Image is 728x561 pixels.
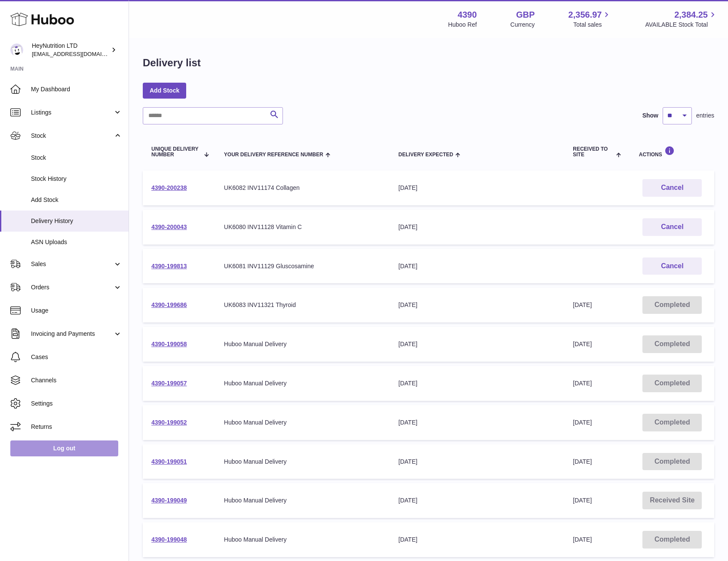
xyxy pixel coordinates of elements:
span: ASN Uploads [31,238,122,246]
a: Log out [10,440,118,456]
div: [DATE] [399,536,556,544]
div: [DATE] [399,184,556,192]
span: Usage [31,307,122,315]
span: Channels [31,376,122,384]
span: AVAILABLE Stock Total [645,21,718,29]
div: [DATE] [399,458,556,466]
div: [DATE] [399,301,556,309]
span: My Dashboard [31,85,122,93]
a: 4390-200238 [151,184,187,191]
div: UK6083 INV11321 Thyroid [224,301,381,309]
div: Huboo Manual Delivery [224,496,381,505]
div: Huboo Manual Delivery [224,418,381,427]
span: [DATE] [573,536,592,543]
div: Huboo Manual Delivery [224,379,381,387]
span: Delivery Expected [399,152,453,158]
a: 2,356.97 Total sales [568,9,612,29]
span: Delivery History [31,217,122,225]
span: Settings [31,400,122,408]
span: Listings [31,108,113,117]
span: [EMAIL_ADDRESS][DOMAIN_NAME] [32,50,126,57]
a: 4390-199686 [151,301,187,308]
span: [DATE] [573,301,592,308]
a: 4390-199052 [151,419,187,426]
div: [DATE] [399,379,556,387]
span: Returns [31,423,122,431]
span: Sales [31,260,113,268]
a: Add Stock [143,83,186,98]
div: UK6082 INV11174 Collagen [224,184,381,192]
span: Cases [31,353,122,361]
div: Huboo Manual Delivery [224,458,381,466]
a: 4390-199049 [151,497,187,504]
h1: Delivery list [143,56,201,70]
div: [DATE] [399,223,556,231]
div: Huboo Ref [448,21,477,29]
div: HeyNutrition LTD [32,42,109,58]
span: [DATE] [573,458,592,465]
span: Invoicing and Payments [31,330,113,338]
button: Cancel [642,218,702,236]
div: UK6080 INV11128 Vitamin C [224,223,381,231]
div: Currency [510,21,535,29]
strong: 4390 [458,9,477,21]
a: 4390-199051 [151,458,187,465]
span: [DATE] [573,497,592,504]
div: Huboo Manual Delivery [224,536,381,544]
a: 2,384.25 AVAILABLE Stock Total [645,9,718,29]
span: [DATE] [573,341,592,347]
div: [DATE] [399,262,556,270]
span: Stock History [31,175,122,183]
span: Stock [31,154,122,162]
div: [DATE] [399,340,556,348]
div: Huboo Manual Delivery [224,340,381,348]
span: Stock [31,132,113,140]
label: Show [642,112,658,120]
a: 4390-199048 [151,536,187,543]
img: info@heynutrition.com [10,43,23,56]
button: Cancel [642,179,702,197]
div: [DATE] [399,496,556,505]
a: 4390-199057 [151,380,187,387]
span: entries [696,112,714,120]
a: 4390-200043 [151,223,187,230]
div: [DATE] [399,418,556,427]
span: [DATE] [573,419,592,426]
div: Actions [639,146,706,158]
span: Total sales [573,21,611,29]
span: Your Delivery Reference Number [224,152,323,158]
span: Received to Site [573,146,614,158]
span: 2,384.25 [674,9,708,21]
span: 2,356.97 [568,9,602,21]
span: Unique Delivery Number [151,146,200,158]
div: UK6081 INV11129 Gluscosamine [224,262,381,270]
span: [DATE] [573,380,592,387]
span: Orders [31,283,113,291]
a: 4390-199058 [151,341,187,347]
span: Add Stock [31,196,122,204]
a: 4390-199813 [151,263,187,270]
button: Cancel [642,257,702,275]
strong: GBP [516,9,534,21]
